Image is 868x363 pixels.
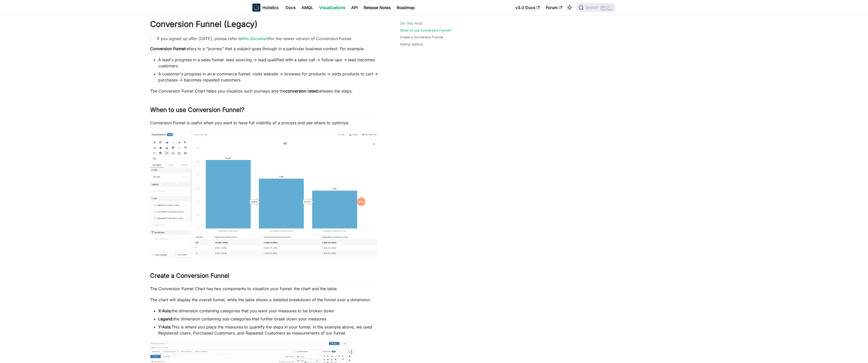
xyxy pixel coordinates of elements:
p: The Conversion Funnel Chart helps you visualize such journeys and the between the steps. [150,88,380,94]
li: the dimension containing sub-categories that further break down your measures [158,316,380,322]
p: Conversion Funnel is useful when you want to have full visibility of a process and see where to o... [150,120,380,126]
a: Forum [543,4,565,12]
strong: Conversion Funnel [150,46,185,51]
li: This is where you place the measures to quantify the steps in your funnel. In the example above, ... [158,324,380,336]
a: this document [242,36,269,41]
b: Holistics [262,5,279,11]
strong: Y-Axis: [158,324,172,329]
li: the dimension containing categories that you want your measures to be broken down [158,308,380,314]
p: The chart will display the overall funnel, while the table shows a detailed breakdown of the funn... [150,297,380,303]
a: Create a Conversion Funnel [400,35,443,40]
button: Switch between dark and light mode (currently light mode) [565,4,574,12]
a: API [348,4,361,12]
strong: X-Axis: [158,308,172,313]
li: A customer's progress in an e-commerce funnel: visits website → browses for products → adds produ... [158,71,380,83]
h2: When to use Conversion Funnel? [150,106,380,116]
kbd: K [607,5,612,10]
button: Search (Ctrl+K) [577,3,616,12]
a: Roadmap [394,4,418,12]
a: When to use Conversion Funnel? [400,28,452,33]
p: If you signed up after [DATE], please refer to for the newer version of Conversion Funnel. [157,36,374,42]
a: v3.0 Docs [512,4,543,12]
img: Holistics [252,4,260,12]
strong: Legend: [158,316,174,321]
a: Release Notes [361,4,394,12]
h1: Conversion Funnel (Legacy) [150,19,380,29]
a: Docs [283,4,299,12]
p: refers to a "journey" that a subject goes through in a particular business context. For example: [150,46,380,52]
a: HolisticsHolistics [252,4,279,12]
a: Styling options [400,42,423,47]
span: Search [584,5,601,10]
a: AMQL [299,4,316,12]
h2: Create a Conversion Funnel [150,272,380,282]
strong: conversion rates [285,88,317,94]
li: A lead's progress in a sales funnel: lead sourcing → lead qualified with a sales call → follow-up... [158,57,380,69]
a: Visualizations [316,4,348,12]
p: The Conversion Funnel Chart has two components to visualize your funnel: the chart and the table. [150,286,380,292]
